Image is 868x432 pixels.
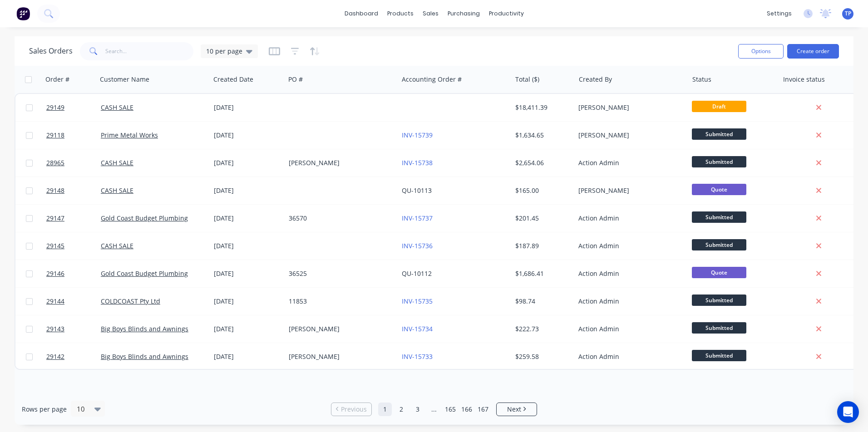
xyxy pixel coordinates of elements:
span: 28965 [46,158,64,167]
div: Action Admin [578,324,679,334]
div: [PERSON_NAME] [289,324,390,334]
div: settings [762,7,796,20]
div: products [383,7,418,20]
span: Submitted [692,350,746,361]
div: [DATE] [214,103,281,112]
a: CASH SALE [101,103,133,112]
span: 29142 [46,352,64,361]
a: 29147 [46,205,101,232]
span: Previous [341,405,367,414]
a: Page 1 is your current page [378,403,392,416]
div: [PERSON_NAME] [578,103,679,112]
span: Rows per page [22,405,67,414]
div: [PERSON_NAME] [578,131,679,140]
span: 29149 [46,103,64,112]
a: INV-15739 [402,131,433,139]
a: Page 2 [395,403,408,416]
div: $201.45 [515,214,568,223]
a: INV-15733 [402,352,433,361]
div: $98.74 [515,297,568,306]
a: dashboard [340,7,383,20]
div: [PERSON_NAME] [289,158,390,167]
div: $259.58 [515,352,568,361]
a: Previous page [331,405,371,414]
div: $165.00 [515,186,568,195]
span: Submitted [692,211,746,223]
span: 29144 [46,297,64,306]
span: Quote [692,184,746,195]
div: Status [692,75,711,84]
button: Options [738,44,784,59]
a: Page 165 [444,403,457,416]
a: Gold Coast Budget Plumbing [101,214,188,222]
div: Action Admin [578,241,679,250]
div: [DATE] [214,269,281,278]
div: Action Admin [578,158,679,167]
div: productivity [484,7,528,20]
div: $1,686.41 [515,269,568,278]
div: [DATE] [214,214,281,223]
div: Created Date [213,75,253,84]
div: Order # [45,75,69,84]
div: [DATE] [214,186,281,195]
div: 36570 [289,214,390,223]
span: 29143 [46,324,64,334]
span: 29148 [46,186,64,195]
a: 28965 [46,149,101,177]
div: $222.73 [515,324,568,334]
a: CASH SALE [101,158,133,167]
a: INV-15734 [402,324,433,333]
a: 29143 [46,315,101,343]
div: PO # [288,75,303,84]
div: [DATE] [214,297,281,306]
div: $1,634.65 [515,131,568,140]
div: [PERSON_NAME] [289,352,390,361]
div: Open Intercom Messenger [837,401,859,423]
div: [DATE] [214,352,281,361]
a: CASH SALE [101,241,133,250]
a: 29142 [46,343,101,370]
div: Action Admin [578,352,679,361]
a: INV-15736 [402,241,433,250]
span: 29146 [46,269,64,278]
div: Action Admin [578,297,679,306]
a: Next page [497,405,537,414]
div: [DATE] [214,324,281,334]
div: $187.89 [515,241,568,250]
a: Big Boys Blinds and Awnings [101,352,188,361]
a: INV-15735 [402,297,433,305]
a: CASH SALE [101,186,133,195]
span: Submitted [692,295,746,306]
div: [PERSON_NAME] [578,186,679,195]
span: Next [507,405,521,414]
a: QU-10112 [402,269,432,278]
div: Invoice status [783,75,825,84]
a: INV-15738 [402,158,433,167]
span: 29147 [46,214,64,223]
div: purchasing [443,7,484,20]
a: 29148 [46,177,101,204]
span: 29118 [46,131,64,140]
div: [DATE] [214,158,281,167]
span: 29145 [46,241,64,250]
a: Gold Coast Budget Plumbing [101,269,188,278]
span: Submitted [692,239,746,250]
a: Page 167 [476,403,490,416]
div: $2,654.06 [515,158,568,167]
span: Draft [692,101,746,112]
div: Customer Name [100,75,149,84]
span: 10 per page [206,46,242,56]
a: 29149 [46,94,101,121]
input: Search... [105,42,194,60]
img: Factory [16,7,30,20]
span: TP [845,10,851,18]
a: 29144 [46,288,101,315]
div: Accounting Order # [402,75,462,84]
a: Page 166 [460,403,473,416]
h1: Sales Orders [29,47,73,55]
div: [DATE] [214,241,281,250]
span: Quote [692,267,746,278]
a: Prime Metal Works [101,131,158,139]
div: Action Admin [578,269,679,278]
div: [DATE] [214,131,281,140]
